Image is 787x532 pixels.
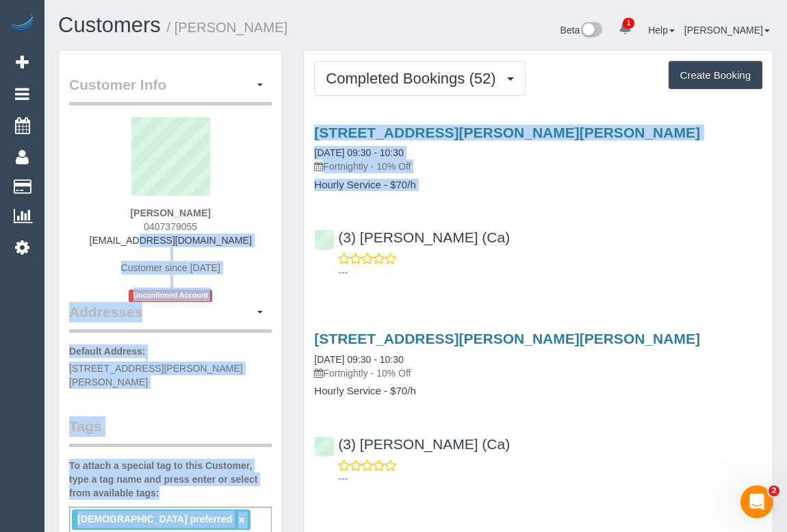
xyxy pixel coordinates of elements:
p: --- [338,266,762,279]
span: Completed Bookings (52) [326,70,502,87]
legend: Tags [69,416,272,447]
a: [DATE] 09:30 - 10:30 [314,147,403,158]
a: [DATE] 09:30 - 10:30 [314,354,403,365]
span: Customer since [DATE] [121,262,220,273]
a: [EMAIL_ADDRESS][DOMAIN_NAME] [90,235,252,246]
a: [PERSON_NAME] [684,25,770,36]
a: × [238,514,244,526]
a: Customers [58,13,161,37]
a: 1 [612,14,638,44]
span: [DEMOGRAPHIC_DATA] preferred [77,514,232,524]
p: Fortnightly - 10% Off [314,160,762,173]
button: Create Booking [669,61,762,90]
a: Help [648,25,675,36]
p: Fortnightly - 10% Off [314,366,762,380]
a: Beta [560,25,603,36]
small: / [PERSON_NAME] [167,20,288,35]
span: [STREET_ADDRESS][PERSON_NAME][PERSON_NAME] [69,363,243,388]
a: (3) [PERSON_NAME] (Ca) [314,229,510,245]
span: Unconfirmed Account [129,290,212,301]
h4: Hourly Service - $70/h [314,385,762,397]
a: [STREET_ADDRESS][PERSON_NAME][PERSON_NAME] [314,331,700,346]
strong: [PERSON_NAME] [130,207,210,218]
span: 0407379055 [144,221,197,232]
span: 2 [769,485,779,496]
h4: Hourly Service - $70/h [314,179,762,191]
button: Completed Bookings (52) [314,61,525,96]
span: 1 [623,18,634,29]
legend: Customer Info [69,75,272,105]
img: New interface [580,22,602,40]
p: --- [338,472,762,485]
a: [STREET_ADDRESS][PERSON_NAME][PERSON_NAME] [314,125,700,140]
iframe: Intercom live chat [740,485,773,518]
label: To attach a special tag to this Customer, type a tag name and press enter or select from availabl... [69,459,272,500]
img: Automaid Logo [8,14,36,33]
a: (3) [PERSON_NAME] (Ca) [314,436,510,452]
label: Default Address: [69,344,146,358]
